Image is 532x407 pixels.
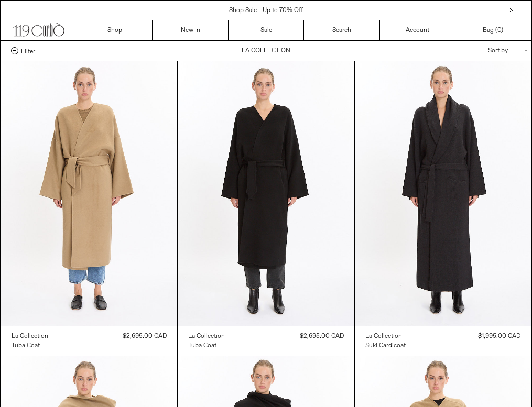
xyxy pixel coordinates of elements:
[188,332,225,341] a: La Collection
[21,47,35,54] span: Filter
[12,341,48,350] a: Tuba Coat
[123,332,167,341] div: $2,695.00 CAD
[12,332,48,341] div: La Collection
[365,341,406,350] a: Suki Cardicoat
[188,332,225,341] div: La Collection
[153,20,228,40] a: New In
[355,61,531,326] img: La Collection Suki Cardicoat in dark grey
[427,41,521,61] div: Sort by
[188,341,225,350] a: Tuba Coat
[365,332,402,341] div: La Collection
[188,342,216,350] div: Tuba Coat
[229,6,303,15] a: Shop Sale - Up to 70% Off
[478,332,520,341] div: $1,995.00 CAD
[229,20,304,40] a: Sale
[497,26,503,35] span: )
[12,332,48,341] a: La Collection
[365,332,406,341] a: La Collection
[300,332,344,341] div: $2,695.00 CAD
[12,342,40,350] div: Tuba Coat
[497,26,501,35] span: 0
[365,342,406,350] div: Suki Cardicoat
[380,20,455,40] a: Account
[304,20,379,40] a: Search
[1,61,178,326] img: La Collection Tuba Coat in grey
[455,20,531,40] a: Bag ()
[178,61,354,326] img: La Collection Tuba Coat in black
[77,20,153,40] a: Shop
